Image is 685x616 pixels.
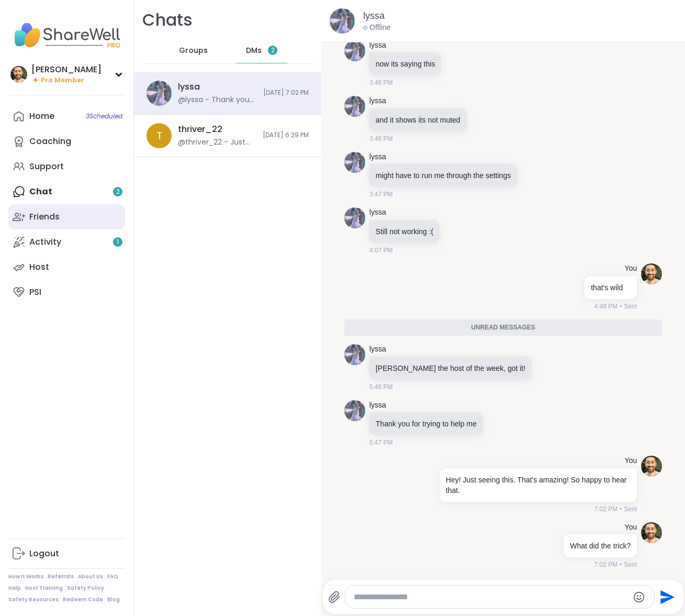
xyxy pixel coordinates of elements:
div: Unread messages [344,320,662,336]
p: Still not working :( [376,226,433,237]
div: Friends [29,211,60,223]
a: Blog [107,596,120,603]
span: 2 [271,46,275,55]
span: 3:46 PM [369,78,393,87]
a: lyssa [369,207,386,218]
a: lyssa [369,400,386,411]
a: Safety Policy [67,585,104,592]
h4: You [625,263,637,274]
button: Emoji picker [633,591,645,603]
img: https://sharewell-space-live.sfo3.digitaloceanspaces.com/user-generated/666f9ab0-b952-44c3-ad34-f... [344,40,365,61]
div: lyssa [178,81,200,93]
a: Friends [8,204,125,229]
a: lyssa [369,40,386,51]
div: Host [29,261,49,273]
img: https://sharewell-space-live.sfo3.digitaloceanspaces.com/user-generated/666f9ab0-b952-44c3-ad34-f... [147,81,172,106]
span: DMs [246,46,262,56]
a: Safety Resources [8,596,59,603]
span: • [620,560,622,569]
div: Offline [363,23,390,33]
div: Coaching [29,136,71,147]
img: https://sharewell-space-live.sfo3.digitaloceanspaces.com/user-generated/666f9ab0-b952-44c3-ad34-f... [330,8,355,34]
p: now its saying this [376,59,435,69]
span: • [620,504,622,514]
a: PSI [8,280,125,305]
span: 7:02 PM [594,504,618,514]
p: Hey! Just seeing this. That's amazing! So happy to hear that. [446,475,631,496]
a: Help [8,585,21,592]
span: Sent [624,560,637,569]
a: About Us [78,573,103,580]
div: Support [29,161,64,172]
div: PSI [29,287,41,298]
span: 5:47 PM [369,438,393,447]
p: What did the trick? [570,541,631,551]
p: might have to run me through the settings [376,170,511,181]
button: Send [655,585,678,609]
span: t [156,128,162,144]
span: 4:07 PM [369,246,393,255]
span: • [620,302,622,311]
a: Referrals [48,573,74,580]
img: https://sharewell-space-live.sfo3.digitaloceanspaces.com/user-generated/666f9ab0-b952-44c3-ad34-f... [344,400,365,421]
span: 5:46 PM [369,382,393,392]
span: [DATE] 7:02 PM [263,89,309,97]
a: lyssa [369,344,386,355]
div: @lyssa - Thank you for trying to help me [178,95,257,105]
a: Logout [8,541,125,566]
span: Pro Member [41,76,84,85]
a: How It Works [8,573,43,580]
img: https://sharewell-space-live.sfo3.digitaloceanspaces.com/user-generated/666f9ab0-b952-44c3-ad34-f... [344,207,365,228]
a: Redeem Code [63,596,103,603]
p: [PERSON_NAME] the host of the week, got it! [376,363,525,373]
img: brett [10,66,27,83]
a: lyssa [369,152,386,162]
h4: You [625,456,637,466]
textarea: Type your message [354,592,628,602]
a: Activity1 [8,229,125,255]
span: Sent [624,302,637,311]
span: 3 Scheduled [86,112,122,120]
p: that's wild [591,282,631,293]
img: https://sharewell-space-live.sfo3.digitaloceanspaces.com/user-generated/666f9ab0-b952-44c3-ad34-f... [344,344,365,365]
img: ShareWell Nav Logo [8,17,125,53]
p: Thank you for trying to help me [376,419,477,429]
div: Activity [29,236,61,248]
a: Support [8,154,125,179]
span: 1 [117,238,119,247]
img: https://sharewell-space-live.sfo3.digitaloceanspaces.com/user-generated/666f9ab0-b952-44c3-ad34-f... [344,152,365,173]
a: lyssa [363,9,385,23]
a: Home3Scheduled [8,104,125,129]
span: Groups [179,46,208,56]
span: 3:47 PM [369,190,393,199]
span: 3:46 PM [369,134,393,144]
div: Home [29,111,54,122]
span: 7:02 PM [594,560,618,569]
div: @thriver_22 - Just heard the chime sound, I love it !!! 😆 [178,137,256,148]
div: thriver_22 [178,124,222,135]
img: https://sharewell-space-live.sfo3.digitaloceanspaces.com/user-generated/666f9ab0-b952-44c3-ad34-f... [344,96,365,117]
span: 4:48 PM [594,302,618,311]
div: Logout [29,548,59,559]
span: [DATE] 6:29 PM [263,131,309,140]
img: https://sharewell-space-live.sfo3.digitaloceanspaces.com/user-generated/d9ea036c-8686-480c-8a8f-e... [641,263,662,284]
a: Host Training [25,585,63,592]
a: lyssa [369,96,386,106]
p: and it shows its not muted [376,115,461,125]
h1: Chats [142,8,193,32]
a: Coaching [8,129,125,154]
span: Sent [624,504,637,514]
a: Host [8,255,125,280]
img: https://sharewell-space-live.sfo3.digitaloceanspaces.com/user-generated/d9ea036c-8686-480c-8a8f-e... [641,456,662,477]
img: https://sharewell-space-live.sfo3.digitaloceanspaces.com/user-generated/d9ea036c-8686-480c-8a8f-e... [641,522,662,543]
a: FAQ [107,573,118,580]
div: [PERSON_NAME] [31,64,102,75]
h4: You [625,522,637,533]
